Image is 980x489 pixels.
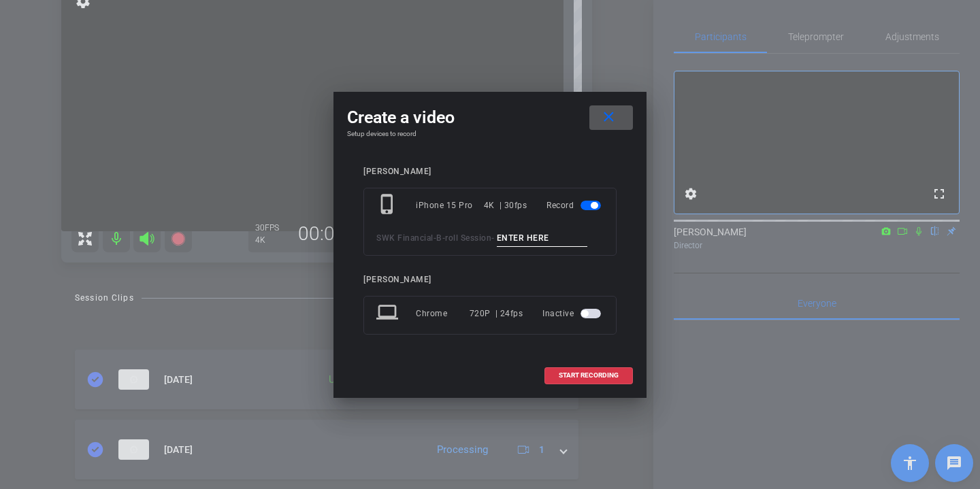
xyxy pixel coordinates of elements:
[546,193,604,218] div: Record
[347,105,633,130] div: Create a video
[542,301,604,326] div: Inactive
[484,193,527,218] div: 4K | 30fps
[376,301,401,326] mat-icon: laptop
[491,233,495,243] span: -
[497,230,588,247] input: ENTER HERE
[559,372,619,379] span: START RECORDING
[376,233,434,243] span: SWK Financial
[363,167,617,177] div: [PERSON_NAME]
[416,301,470,326] div: Chrome
[600,109,617,126] mat-icon: close
[376,193,401,218] mat-icon: phone_iphone
[416,193,484,218] div: iPhone 15 Pro
[544,367,633,384] button: START RECORDING
[436,233,491,243] span: B-roll Session
[470,301,523,326] div: 720P | 24fps
[347,130,633,138] h4: Setup devices to record
[434,233,437,243] span: -
[363,275,617,285] div: [PERSON_NAME]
